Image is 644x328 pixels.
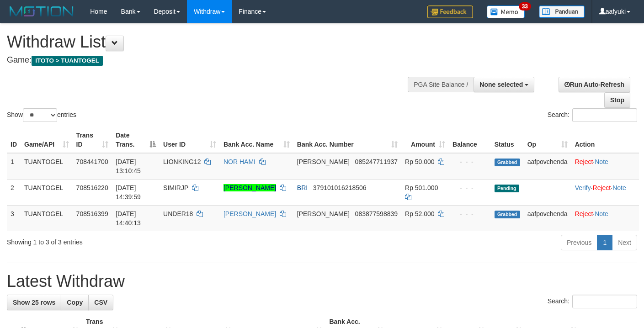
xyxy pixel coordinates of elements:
[449,127,491,153] th: Balance
[7,234,261,247] div: Showing 1 to 3 of 3 entries
[491,127,524,153] th: Status
[7,108,76,122] label: Show entries
[452,209,487,218] div: - - -
[7,33,420,51] h1: Withdraw List
[405,158,435,165] span: Rp 50.000
[160,127,220,153] th: User ID: activate to sort column ascending
[73,127,112,153] th: Trans ID: activate to sort column ascending
[163,184,188,191] span: SIMIRJP
[571,127,639,153] th: Action
[220,127,293,153] th: Bank Acc. Name: activate to sort column ascending
[495,211,520,218] span: Grabbed
[297,210,350,217] span: [PERSON_NAME]
[612,184,626,191] a: Note
[539,5,585,18] img: panduan.png
[479,81,523,88] span: None selected
[7,5,76,18] img: MOTION_logo.png
[405,184,438,191] span: Rp 501.000
[604,92,630,108] a: Stop
[88,295,113,310] a: CSV
[571,153,639,180] td: ·
[595,210,608,217] a: Note
[452,183,487,192] div: - - -
[7,153,21,180] td: 1
[116,184,141,201] span: [DATE] 14:39:59
[561,235,597,250] a: Previous
[548,108,637,122] label: Search:
[487,5,525,18] img: Button%20Memo.svg
[575,184,591,191] a: Verify
[94,299,107,306] span: CSV
[76,210,108,217] span: 708516399
[495,185,519,192] span: Pending
[224,158,255,165] a: NOR HAMI
[163,158,201,165] span: LIONKING12
[548,295,637,308] label: Search:
[7,56,420,65] h4: Game:
[595,158,608,165] a: Note
[355,210,398,217] span: Copy 083877598839 to clipboard
[524,153,571,180] td: aafpovchenda
[408,77,474,92] div: PGA Site Balance /
[452,157,487,166] div: - - -
[13,299,55,306] span: Show 25 rows
[7,127,21,153] th: ID
[67,299,83,306] span: Copy
[313,184,367,191] span: Copy 379101016218506 to clipboard
[572,108,637,122] input: Search:
[427,5,473,18] img: Feedback.jpg
[21,127,73,153] th: Game/API: activate to sort column ascending
[593,184,611,191] a: Reject
[297,158,350,165] span: [PERSON_NAME]
[559,77,630,92] a: Run Auto-Refresh
[21,205,73,231] td: TUANTOGEL
[297,184,308,191] span: BRI
[575,158,593,165] a: Reject
[571,179,639,205] td: · ·
[7,295,61,310] a: Show 25 rows
[224,184,276,191] a: [PERSON_NAME]
[524,205,571,231] td: aafpovchenda
[61,295,89,310] a: Copy
[116,210,141,227] span: [DATE] 14:40:13
[405,210,435,217] span: Rp 52.000
[612,235,637,250] a: Next
[21,153,73,180] td: TUANTOGEL
[401,127,449,153] th: Amount: activate to sort column ascending
[224,210,276,217] a: [PERSON_NAME]
[163,210,193,217] span: UNDER18
[112,127,160,153] th: Date Trans.: activate to sort column descending
[572,295,637,308] input: Search:
[495,159,520,166] span: Grabbed
[7,179,21,205] td: 2
[7,205,21,231] td: 3
[116,158,141,175] span: [DATE] 13:10:45
[474,77,534,92] button: None selected
[597,235,612,250] a: 1
[7,272,637,291] h1: Latest Withdraw
[355,158,398,165] span: Copy 085247711937 to clipboard
[524,127,571,153] th: Op: activate to sort column ascending
[76,158,108,165] span: 708441700
[32,56,103,66] span: ITOTO > TUANTOGEL
[519,2,531,11] span: 33
[23,108,57,122] select: Showentries
[571,205,639,231] td: ·
[21,179,73,205] td: TUANTOGEL
[293,127,401,153] th: Bank Acc. Number: activate to sort column ascending
[76,184,108,191] span: 708516220
[575,210,593,217] a: Reject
